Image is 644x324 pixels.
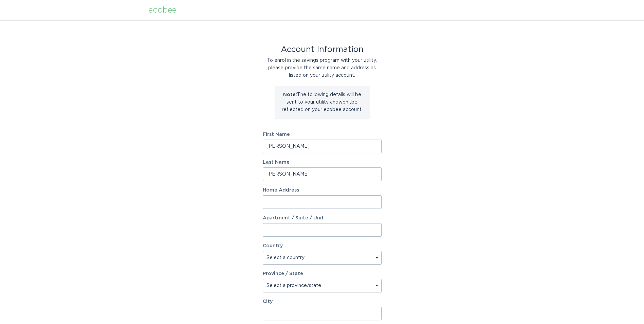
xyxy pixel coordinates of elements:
[263,57,382,79] div: To enrol in the savings program with your utility, please provide the same name and address as li...
[263,216,382,220] label: Apartment / Suite / Unit
[263,132,382,137] label: First Name
[263,271,303,276] label: Province / State
[263,299,382,304] label: City
[148,6,177,14] div: ecobee
[263,188,382,193] label: Home Address
[263,46,382,53] div: Account Information
[283,92,297,97] strong: Note:
[280,91,365,113] p: The following details will be sent to your utility and won't be reflected on your ecobee account.
[263,244,283,248] label: Country
[263,160,382,165] label: Last Name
